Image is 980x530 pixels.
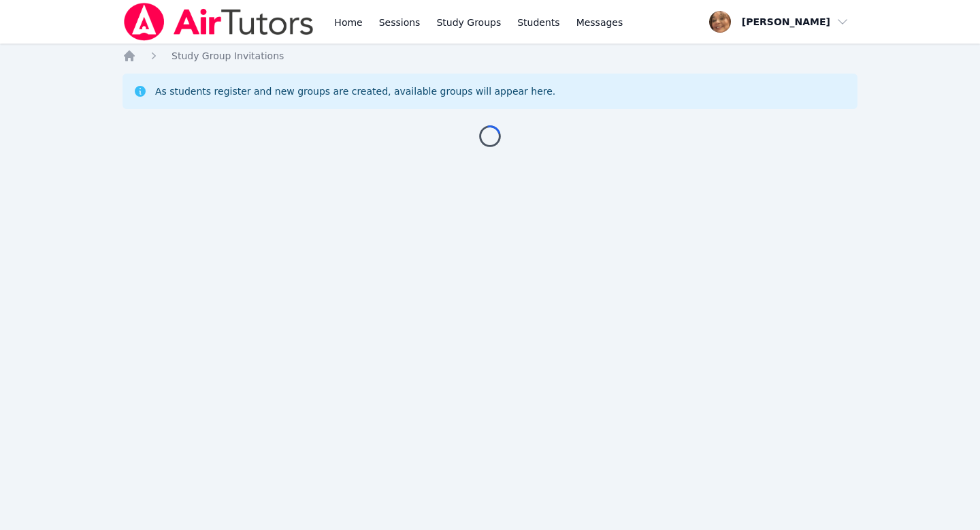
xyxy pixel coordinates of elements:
div: As students register and new groups are created, available groups will appear here. [155,84,555,98]
a: Study Group Invitations [171,49,284,63]
img: Air Tutors [122,3,315,41]
span: Study Group Invitations [171,50,284,61]
nav: Breadcrumb [122,49,857,63]
span: Messages [576,16,623,29]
